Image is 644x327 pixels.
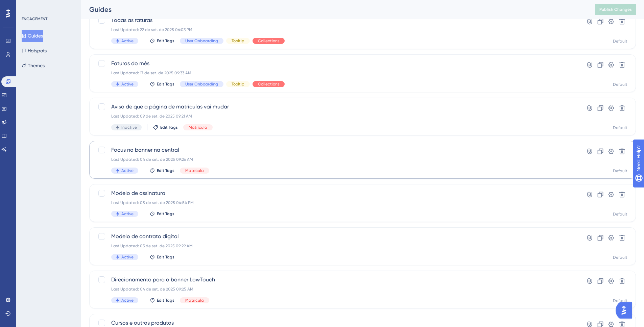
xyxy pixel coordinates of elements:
[111,114,560,119] div: Last Updated: 09 de set. de 2025 09:21 AM
[258,81,279,87] span: Collections
[16,2,42,10] span: Need Help?
[232,38,244,44] span: Tooltip
[185,38,218,44] span: User Onboarding
[121,211,134,217] span: Active
[111,16,560,24] span: Todas as faturas
[89,5,578,14] div: Guides
[111,189,560,197] span: Modelo de assinatura
[189,125,207,130] span: Matrícula
[613,211,627,217] div: Default
[111,59,560,68] span: Faturas do mês
[121,38,134,44] span: Active
[613,255,627,260] div: Default
[111,157,560,162] div: Last Updated: 04 de set. de 2025 09:26 AM
[149,298,174,303] button: Edit Tags
[149,81,174,87] button: Edit Tags
[111,70,560,76] div: Last Updated: 17 de set. de 2025 09:33 AM
[111,146,560,154] span: Focus no banner na central
[111,276,560,284] span: Direcionamento para o banner LowTouch
[121,168,134,173] span: Active
[22,59,45,72] button: Themes
[111,286,560,292] div: Last Updated: 04 de set. de 2025 09:25 AM
[613,125,627,130] div: Default
[157,81,174,87] span: Edit Tags
[121,254,134,260] span: Active
[157,211,174,217] span: Edit Tags
[149,38,174,44] button: Edit Tags
[599,7,632,12] span: Publish Changes
[111,319,560,327] span: Cursos e outros produtos
[111,103,560,111] span: Aviso de que a página de matrículas vai mudar
[149,254,174,260] button: Edit Tags
[121,125,137,130] span: Inactive
[157,38,174,44] span: Edit Tags
[111,232,560,241] span: Modelo de contrato digital
[258,38,279,44] span: Collections
[111,200,560,205] div: Last Updated: 05 de set. de 2025 04:54 PM
[22,30,43,42] button: Guides
[157,298,174,303] span: Edit Tags
[613,298,627,303] div: Default
[149,211,174,217] button: Edit Tags
[121,81,134,87] span: Active
[121,298,134,303] span: Active
[111,243,560,249] div: Last Updated: 03 de set. de 2025 09:29 AM
[149,168,174,173] button: Edit Tags
[153,125,178,130] button: Edit Tags
[185,168,204,173] span: Matrícula
[232,81,244,87] span: Tooltip
[616,300,636,321] iframe: UserGuiding AI Assistant Launcher
[22,16,47,22] div: ENGAGEMENT
[157,254,174,260] span: Edit Tags
[595,4,636,15] button: Publish Changes
[185,81,218,87] span: User Onboarding
[613,82,627,87] div: Default
[22,45,47,57] button: Hotspots
[613,39,627,44] div: Default
[111,27,560,32] div: Last Updated: 22 de set. de 2025 06:03 PM
[160,125,178,130] span: Edit Tags
[157,168,174,173] span: Edit Tags
[613,168,627,174] div: Default
[185,298,204,303] span: Matrícula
